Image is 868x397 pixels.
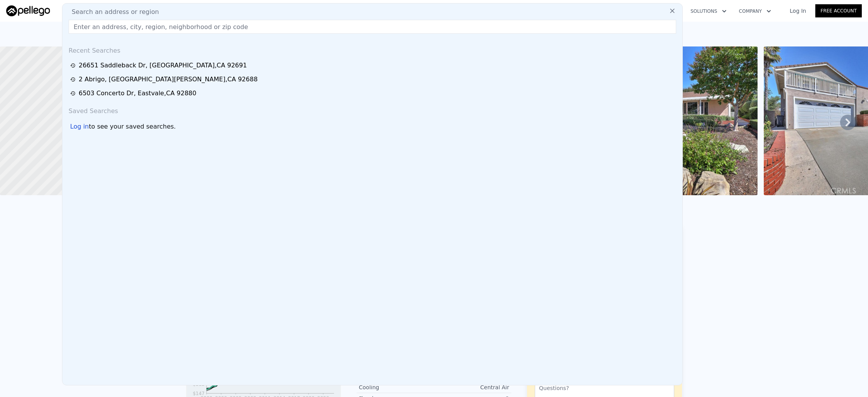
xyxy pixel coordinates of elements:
div: Saved Searches [65,100,679,119]
div: 6503 Concerto Dr , Eastvale , CA 92880 [79,89,196,98]
a: 26651 Saddleback Dr, [GEOGRAPHIC_DATA],CA 92691 [70,61,677,70]
div: 2 Abrigo , [GEOGRAPHIC_DATA][PERSON_NAME] , CA 92688 [79,75,258,84]
button: Company [733,4,777,18]
a: Free Account [815,4,862,17]
img: Pellego [6,5,50,16]
input: Enter an address, city, region, neighborhood or zip code [69,20,676,34]
div: Cooling [359,383,434,391]
a: 2 Abrigo, [GEOGRAPHIC_DATA][PERSON_NAME],CA 92688 [70,75,677,84]
span: to see your saved searches. [89,122,176,131]
div: Recent Searches [65,40,679,58]
span: Search an address or region [65,7,159,17]
tspan: $147 [193,391,205,396]
a: Log In [780,7,815,15]
a: 6503 Concerto Dr, Eastvale,CA 92880 [70,89,677,98]
div: 26651 Saddleback Dr , [GEOGRAPHIC_DATA] , CA 92691 [79,61,247,70]
div: Log in [70,122,89,131]
div: Central Air [434,383,509,391]
tspan: $212 [193,382,205,387]
button: Solutions [684,4,733,18]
